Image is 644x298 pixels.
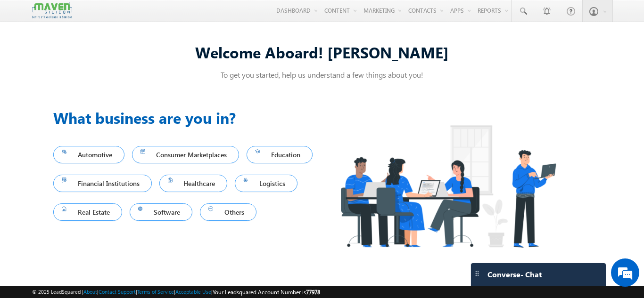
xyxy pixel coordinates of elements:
span: Logistics [243,177,289,190]
a: About [83,289,97,295]
span: Consumer Marketplaces [140,148,231,161]
h3: What business are you in? [53,106,322,129]
span: Your Leadsquared Account Number is [213,289,320,296]
a: Contact Support [99,289,136,295]
span: Financial Institutions [62,177,143,190]
span: Real Estate [62,206,114,218]
a: Terms of Service [137,289,174,295]
span: Converse - Chat [487,270,542,279]
img: Custom Logo [32,2,72,19]
div: Welcome Aboard! [PERSON_NAME] [53,42,591,62]
span: 77978 [306,289,320,296]
span: Healthcare [168,177,219,190]
span: Education [255,148,304,161]
a: Acceptable Use [175,289,211,295]
span: Others [208,206,248,218]
p: To get you started, help us understand a few things about you! [53,70,591,80]
span: Automotive [62,148,116,161]
img: carter-drag [473,270,481,277]
span: © 2025 LeadSquared | | | | | [32,288,320,297]
img: Industry.png [322,106,574,266]
span: Software [138,206,184,218]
